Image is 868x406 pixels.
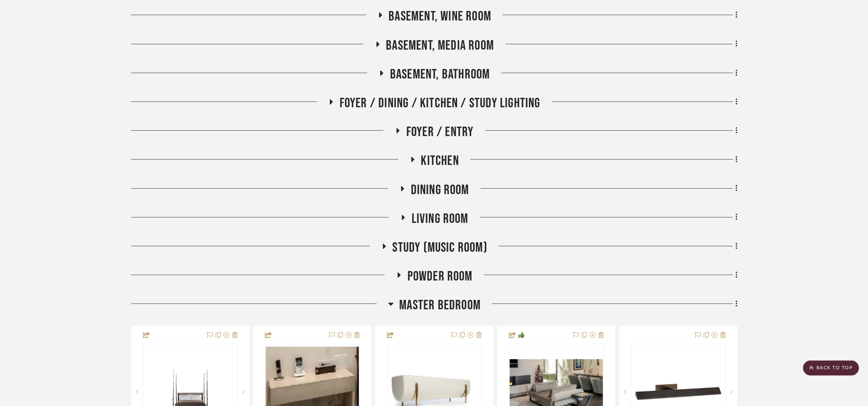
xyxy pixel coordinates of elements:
[340,95,541,111] span: Foyer / Dining / Kitchen / Study Lighting
[389,8,492,25] span: Basement, Wine Room
[400,297,481,314] span: Master Bedroom
[407,268,473,285] span: Powder Room
[386,38,494,54] span: Basement, Media Room
[390,66,490,83] span: Basement, Bathroom
[406,124,474,140] span: Foyer / Entry
[421,153,459,169] span: Kitchen
[412,211,468,227] span: Living Room
[803,361,859,376] scroll-to-top-button: BACK TO TOP
[393,240,488,256] span: Study (Music Room)
[411,182,469,198] span: Dining Room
